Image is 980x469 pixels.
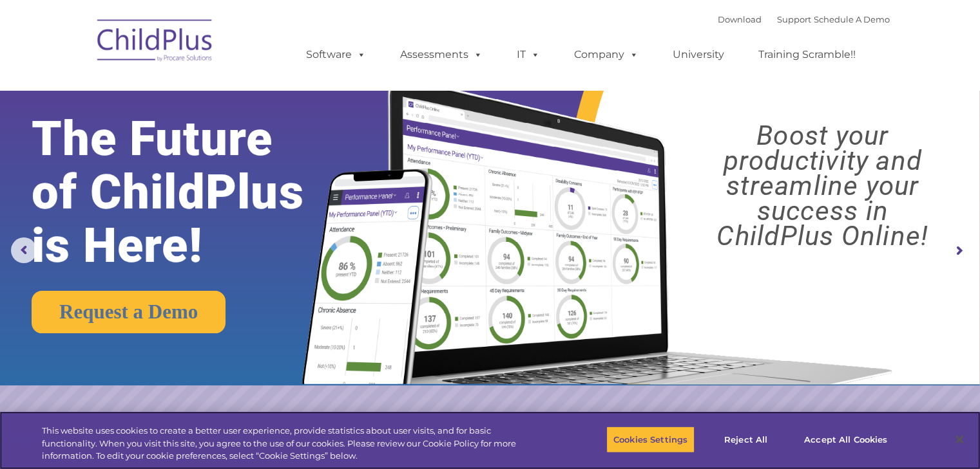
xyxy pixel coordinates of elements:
[293,42,379,68] a: Software
[387,42,495,68] a: Assessments
[814,14,890,24] a: Schedule A Demo
[32,291,226,333] a: Request a Demo
[706,426,786,453] button: Reject All
[32,112,345,272] rs-layer: The Future of ChildPlus is Here!
[718,14,890,24] font: |
[42,425,539,463] div: This website uses cookies to create a better user experience, provide statistics about user visit...
[504,42,553,68] a: IT
[179,138,234,147] span: Phone number
[718,14,762,24] a: Download
[797,426,894,453] button: Accept All Cookies
[179,85,218,95] span: Last name
[745,42,869,68] a: Training Scramble!!
[777,14,811,24] a: Support
[677,123,968,248] rs-layer: Boost your productivity and streamline your success in ChildPlus Online!
[561,42,651,68] a: Company
[945,425,974,454] button: Close
[660,42,737,68] a: University
[91,10,220,75] img: ChildPlus by Procare Solutions
[606,426,695,453] button: Cookies Settings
